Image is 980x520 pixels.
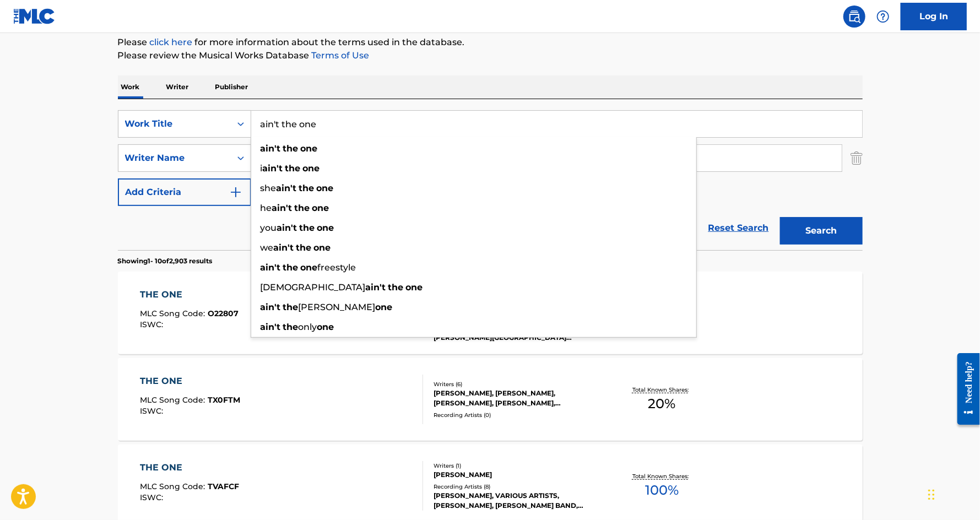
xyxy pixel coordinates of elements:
[434,462,600,470] div: Writers ( 1 )
[140,319,166,329] span: ISWC :
[208,481,239,491] span: TVAFCF
[208,308,239,318] span: O22807
[434,483,600,491] div: Recording Artists ( 8 )
[314,242,331,253] strong: one
[703,216,775,240] a: Reset Search
[318,262,356,273] span: freestyle
[317,223,334,233] strong: one
[645,480,679,500] span: 100 %
[118,272,863,354] a: THE ONEMLC Song Code:O22807ISWC:Writers (3)[PERSON_NAME], [PERSON_NAME], [GEOGRAPHIC_DATA][PERSON...
[118,49,863,62] p: Please review the Musical Works Database
[208,395,240,405] span: TX0FTM
[163,75,192,99] p: Writer
[301,143,318,154] strong: one
[118,256,213,266] p: Showing 1 - 10 of 2,903 results
[925,467,980,520] iframe: Chat Widget
[851,144,863,172] img: Delete Criterion
[261,302,281,312] strong: ain't
[261,163,263,174] span: i
[13,8,56,24] img: MLC Logo
[140,375,240,388] div: THE ONE
[283,143,299,154] strong: the
[388,282,404,292] strong: the
[261,262,281,273] strong: ain't
[317,322,334,332] strong: one
[261,242,274,253] span: we
[876,10,890,23] img: help
[140,461,239,474] div: THE ONE
[283,302,299,312] strong: the
[434,388,600,408] div: [PERSON_NAME], [PERSON_NAME], [PERSON_NAME], [PERSON_NAME], [PERSON_NAME], [PERSON_NAME]
[140,395,208,405] span: MLC Song Code :
[296,242,312,253] strong: the
[118,178,251,206] button: Add Criteria
[261,143,281,154] strong: ain't
[261,223,277,233] span: you
[277,223,297,233] strong: ain't
[125,151,224,165] div: Writer Name
[118,110,863,250] form: Search Form
[434,470,600,480] div: [PERSON_NAME]
[285,163,301,174] strong: the
[150,37,193,47] a: click here
[300,223,315,233] strong: the
[274,242,294,253] strong: ain't
[312,203,329,213] strong: one
[299,302,376,312] span: [PERSON_NAME]
[632,472,691,480] p: Total Known Shares:
[434,491,600,511] div: [PERSON_NAME], VARIOUS ARTISTS, [PERSON_NAME], [PERSON_NAME] BAND, [PERSON_NAME] BAND
[434,411,600,419] div: Recording Artists ( 0 )
[140,288,239,301] div: THE ONE
[843,6,865,28] a: Public Search
[261,183,277,193] span: she
[303,163,320,174] strong: one
[301,262,318,273] strong: one
[118,36,863,49] p: Please for more information about the terms used in the database.
[261,282,366,292] span: [DEMOGRAPHIC_DATA]
[263,163,283,174] strong: ain't
[283,262,299,273] strong: the
[212,75,252,99] p: Publisher
[310,50,370,61] a: Terms of Use
[406,282,423,292] strong: one
[848,10,861,23] img: search
[229,186,242,199] img: 9d2ae6d4665cec9f34b9.svg
[299,322,317,332] span: only
[434,380,600,388] div: Writers ( 6 )
[261,322,281,332] strong: ain't
[949,345,980,434] iframe: Resource Center
[140,308,208,318] span: MLC Song Code :
[317,183,334,193] strong: one
[366,282,386,292] strong: ain't
[648,394,675,414] span: 20 %
[261,203,272,213] span: he
[118,358,863,441] a: THE ONEMLC Song Code:TX0FTMISWC:Writers (6)[PERSON_NAME], [PERSON_NAME], [PERSON_NAME], [PERSON_N...
[376,302,393,312] strong: one
[872,6,894,28] div: Help
[125,117,224,131] div: Work Title
[140,492,166,502] span: ISWC :
[140,481,208,491] span: MLC Song Code :
[299,183,315,193] strong: the
[632,386,691,394] p: Total Known Shares:
[283,322,299,332] strong: the
[901,3,967,30] a: Log In
[780,217,863,245] button: Search
[295,203,310,213] strong: the
[277,183,297,193] strong: ain't
[272,203,293,213] strong: ain't
[118,75,143,99] p: Work
[140,406,166,416] span: ISWC :
[928,478,935,511] div: Drag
